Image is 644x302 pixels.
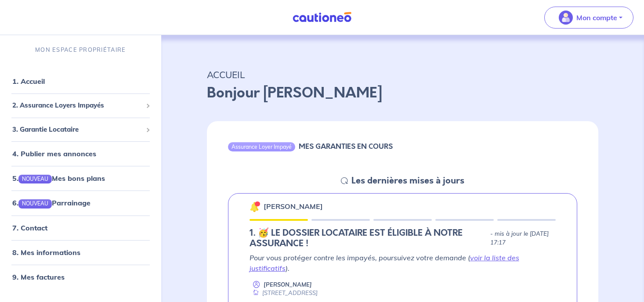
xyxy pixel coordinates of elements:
[12,125,142,135] span: 3. Garantie Locataire
[207,83,599,104] p: Bonjour [PERSON_NAME]
[207,67,599,83] p: ACCUEIL
[12,273,65,281] a: 9. Mes factures
[490,230,556,247] p: - mis à jour le [DATE] 17:17
[12,223,47,232] a: 7. Contact
[12,248,80,257] a: 8. Mes informations
[12,101,142,111] span: 2. Assurance Loyers Impayés
[12,77,45,86] a: 1. Accueil
[4,121,158,138] div: 3. Garantie Locataire
[544,7,633,29] button: illu_account_valid_menu.svgMon compte
[250,289,318,297] div: [STREET_ADDRESS]
[228,142,295,151] div: Assurance Loyer Impayé
[576,12,617,23] p: Mon compte
[351,176,464,186] h5: Les dernières mises à jours
[299,142,393,151] h6: MES GARANTIES EN COURS
[4,169,158,187] div: 5.NOUVEAUMes bons plans
[4,97,158,114] div: 2. Assurance Loyers Impayés
[289,12,355,23] img: Cautioneo
[250,201,260,212] img: 🔔
[250,252,556,273] p: Pour vous protéger contre les impayés, poursuivez votre demande ( ).
[4,219,158,237] div: 7. Contact
[250,228,556,249] div: state: ELIGIBILITY-RESULT-IN-PROGRESS, Context: NEW,MAYBE-CERTIFICATE,ALONE,LESSOR-DOCUMENTS
[4,268,158,286] div: 9. Mes factures
[4,72,158,90] div: 1. Accueil
[4,194,158,212] div: 6.NOUVEAUParrainage
[264,280,312,289] p: [PERSON_NAME]
[12,149,96,158] a: 4. Publier mes annonces
[4,145,158,162] div: 4. Publier mes annonces
[250,228,487,249] h5: 1.︎ 🥳 LE DOSSIER LOCATAIRE EST ÉLIGIBLE À NOTRE ASSURANCE !
[250,253,519,273] a: voir la liste des justificatifs
[264,201,323,212] p: [PERSON_NAME]
[35,46,126,54] p: MON ESPACE PROPRIÉTAIRE
[559,11,573,25] img: illu_account_valid_menu.svg
[12,198,90,207] a: 6.NOUVEAUParrainage
[12,174,105,183] a: 5.NOUVEAUMes bons plans
[4,244,158,261] div: 8. Mes informations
